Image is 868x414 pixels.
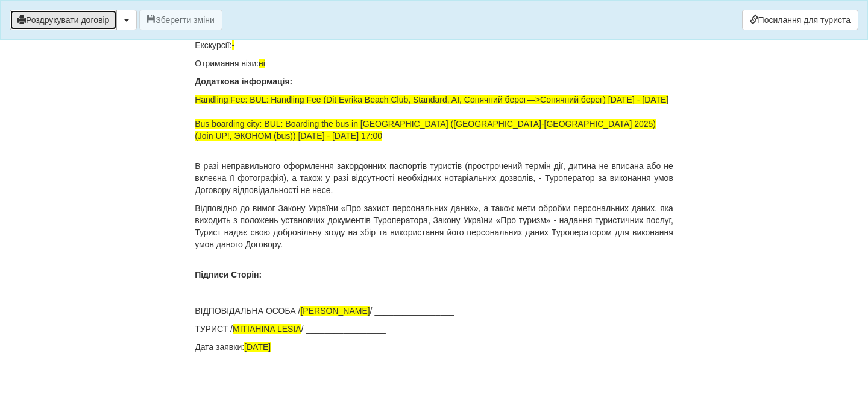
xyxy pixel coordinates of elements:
span: - [232,40,235,50]
p: Дата заявки: [195,341,673,353]
a: Посилання для туриста [742,10,858,30]
button: Роздрукувати договір [10,10,117,30]
p: ТУРИСТ / / _________________ [195,323,673,335]
span: [PERSON_NAME] [300,306,370,316]
b: Додаткова інформація: [195,77,292,86]
p: ВІДПОВІДАЛЬНА ОСОБА / / _________________ [195,305,673,317]
p: Отримання візи: [195,57,673,69]
button: Зберегти зміни [139,10,222,30]
p: Екскурсії: [195,39,673,51]
p: В разі неправильного оформлення закордонних паспортів туристів (прострочений термін дії, дитина н... [195,160,673,196]
span: [DATE] [244,342,271,352]
span: Handling Fee: BUL: Handling Fee (Dit Evrika Beach Club, Standard, AI, Сонячний берег—>Сонячний бе... [195,95,668,141]
b: Підписи Сторін: [195,270,262,279]
span: ні [259,59,265,68]
span: MITIAHINA LESIA [233,324,301,334]
p: Відповідно до вимог Закону України «Про захист персональних даних», а також мети обробки персонал... [195,202,673,250]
